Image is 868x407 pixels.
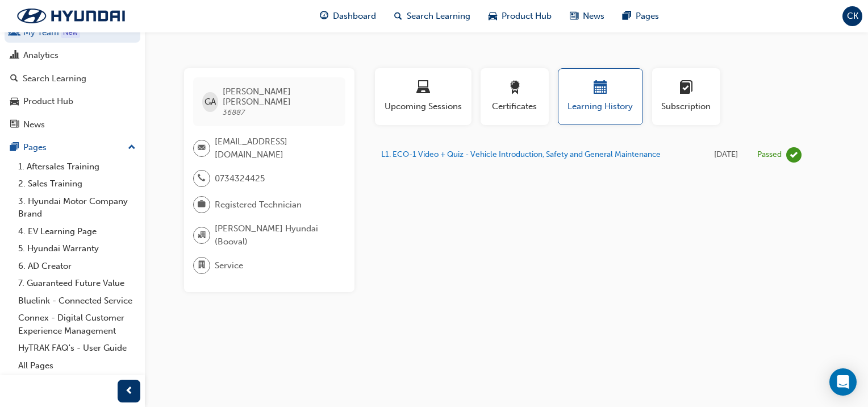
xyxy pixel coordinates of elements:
a: search-iconSearch Learning [385,5,479,28]
a: pages-iconPages [614,5,668,28]
div: Product Hub [23,95,73,108]
span: Product Hub [502,10,552,23]
button: Upcoming Sessions [375,68,471,125]
a: Bluelink - Connected Service [14,292,140,310]
span: 0734324425 [215,172,265,185]
span: search-icon [10,74,18,84]
span: organisation-icon [198,228,206,243]
span: people-icon [10,28,19,38]
button: Pages [5,137,140,158]
div: Open Intercom Messenger [829,368,857,396]
span: award-icon [508,81,521,96]
span: [EMAIL_ADDRESS][DOMAIN_NAME] [215,135,336,161]
span: learningplan-icon [679,81,693,96]
span: CK [847,10,858,23]
span: [PERSON_NAME] Hyundai (Booval) [215,222,336,248]
a: 3. Hyundai Motor Company Brand [14,193,140,223]
span: [PERSON_NAME] [PERSON_NAME] [223,86,336,107]
a: My Team [5,22,140,43]
a: car-iconProduct Hub [479,5,561,28]
span: chart-icon [10,51,19,61]
img: Trak [6,4,136,28]
div: News [23,118,45,131]
span: email-icon [198,141,206,156]
span: laptop-icon [416,81,430,96]
span: calendar-icon [594,81,607,96]
span: guage-icon [320,9,328,23]
span: GA [205,95,216,109]
button: Certificates [481,68,549,125]
span: learningRecordVerb_PASS-icon [786,147,802,163]
a: guage-iconDashboard [311,5,385,28]
span: department-icon [198,258,206,273]
a: 7. Guaranteed Future Value [14,275,140,292]
span: Subscription [661,100,712,113]
a: Search Learning [5,68,140,89]
span: briefcase-icon [198,197,206,212]
button: Learning History [558,68,643,125]
div: Passed [757,149,782,160]
span: Certificates [489,100,540,113]
a: Product Hub [5,91,140,112]
a: News [5,114,140,135]
span: up-icon [128,140,136,155]
a: 6. AD Creator [14,258,140,275]
span: phone-icon [198,171,206,186]
span: search-icon [394,9,402,23]
span: Dashboard [333,10,376,23]
div: Pages [23,141,47,154]
div: Analytics [23,49,59,62]
a: 2. Sales Training [14,175,140,193]
span: Service [215,259,243,272]
div: Tooltip anchor [61,27,80,38]
a: L1. ECO-1 Video + Quiz - Vehicle Introduction, Safety and General Maintenance [381,149,661,159]
span: Upcoming Sessions [383,100,463,113]
div: Search Learning [23,72,86,85]
a: Connex - Digital Customer Experience Management [14,309,140,339]
span: news-icon [570,9,578,23]
a: 1. Aftersales Training [14,158,140,176]
a: news-iconNews [561,5,614,28]
span: pages-icon [623,9,631,23]
a: 4. EV Learning Page [14,223,140,240]
div: Tue Aug 19 2025 11:22:45 GMT+1000 (Australian Eastern Standard Time) [712,148,740,161]
a: All Pages [14,357,140,375]
span: prev-icon [125,384,133,398]
a: 5. Hyundai Warranty [14,240,140,258]
span: 36887 [223,107,245,117]
span: car-icon [489,9,497,23]
a: HyTRAK FAQ's - User Guide [14,339,140,357]
button: CK [842,6,862,26]
span: Pages [636,10,659,23]
a: Analytics [5,45,140,66]
span: Search Learning [407,10,470,23]
span: Learning History [567,100,634,113]
span: news-icon [10,120,19,130]
span: News [583,10,604,23]
span: pages-icon [10,143,19,153]
span: Registered Technician [215,198,302,211]
button: Subscription [652,68,720,125]
span: car-icon [10,97,19,107]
